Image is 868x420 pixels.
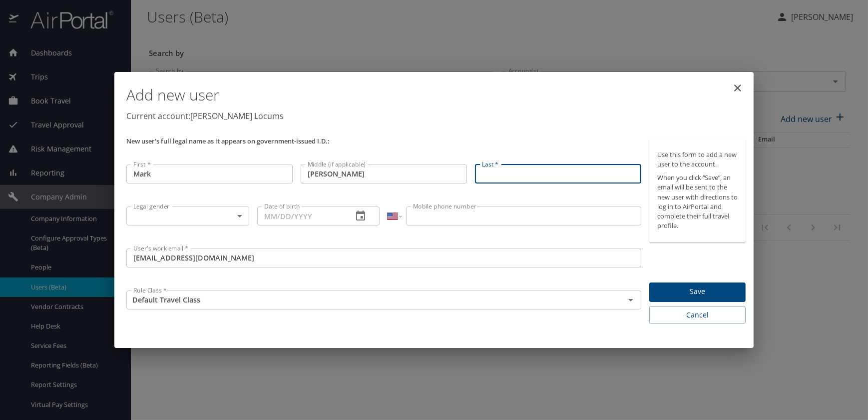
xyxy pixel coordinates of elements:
span: Save [657,285,738,298]
p: When you click “Save”, an email will be sent to the new user with directions to log in to AirPort... [657,173,738,230]
button: Open [624,293,638,307]
input: MM/DD/YYYY [257,206,345,225]
div: ​ [126,206,249,225]
p: New user's full legal name as it appears on government-issued I.D.: [126,138,641,144]
h1: Add new user [126,80,746,110]
button: Save [649,282,746,302]
button: close [726,76,750,100]
p: Use this form to add a new user to the account. [657,150,738,169]
span: Cancel [657,309,738,321]
button: Cancel [649,306,746,324]
p: Current account: [PERSON_NAME] Locums [126,110,746,122]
